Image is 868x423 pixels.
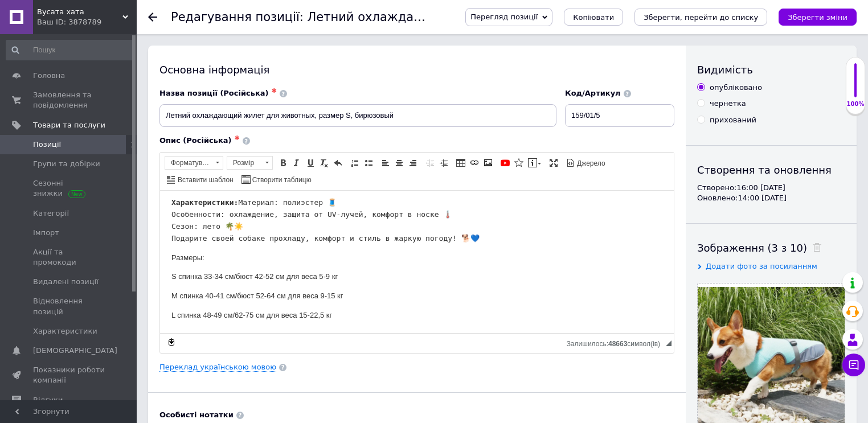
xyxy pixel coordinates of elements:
[37,17,137,27] div: Ваш ID: 3878789
[171,10,732,24] h1: Редагування позиції: Летний охлаждающий жилет для животных, размер S, бирюзовый
[33,90,105,110] span: Замовлення та повідомлення
[160,191,674,333] iframe: Редактор, BC4279A8-8894-49DD-84F9-20FEC4AC767F
[666,340,672,346] span: Потягніть для зміни розмірів
[379,157,392,169] a: По лівому краю
[644,13,758,22] i: Зберегти, перейти до списку
[33,326,97,336] span: Характеристики
[706,262,817,270] span: Додати фото за посиланням
[710,83,762,93] div: опубліковано
[33,208,69,219] span: Категорії
[165,157,212,169] span: Форматування
[304,157,317,169] a: Підкреслений (Ctrl+U)
[33,277,99,287] span: Видалені позиції
[176,175,234,185] span: Вставити шаблон
[33,71,65,81] span: Головна
[33,120,105,130] span: Товари та послуги
[608,340,627,348] span: 48663
[33,296,105,317] span: Відновлення позицій
[159,63,674,77] div: Основна інформація
[846,57,865,114] div: 100% Якість заповнення
[455,157,467,169] a: Таблиця
[33,228,59,238] span: Імпорт
[526,157,543,169] a: Вставити повідомлення
[331,157,344,169] a: Повернути (Ctrl+Z)
[318,157,330,169] a: Видалити форматування
[575,159,605,169] span: Джерело
[482,157,494,169] a: Зображення
[33,365,105,385] span: Показники роботи компанії
[564,9,623,26] button: Копіювати
[424,157,436,169] a: Зменшити відступ
[227,156,273,170] a: Розмір
[697,163,845,177] div: Створення та оновлення
[470,13,538,21] span: Перегляд позиції
[235,134,240,142] span: ✱
[710,98,746,109] div: чернетка
[227,157,261,169] span: Розмір
[272,87,277,95] span: ✱
[407,157,419,169] a: По правому краю
[165,156,223,170] a: Форматування
[37,7,122,17] span: Вусата хата
[697,183,845,193] div: Створено: 16:00 [DATE]
[33,139,61,150] span: Позиції
[697,193,845,203] div: Оновлено: 14:00 [DATE]
[710,115,756,125] div: прихований
[362,157,375,169] a: Вставити/видалити маркований список
[779,9,857,26] button: Зберегти зміни
[159,363,276,372] a: Переклад українською мовою
[697,63,845,77] div: Видимість
[33,247,105,268] span: Акції та промокоди
[499,157,511,169] a: Додати відео з YouTube
[393,157,406,169] a: По центру
[251,175,312,185] span: Створити таблицю
[437,157,450,169] a: Збільшити відступ
[349,157,361,169] a: Вставити/видалити нумерований список
[842,354,865,376] button: Чат з покупцем
[697,241,845,255] div: Зображення (3 з 10)
[565,89,621,97] span: Код/Артикул
[634,9,767,26] button: Зберегти, перейти до списку
[846,100,865,108] div: 100%
[159,136,232,145] span: Опис (Російська)
[277,157,289,169] a: Жирний (Ctrl+B)
[165,336,178,348] a: Зробити резервну копію зараз
[6,40,134,60] input: Пошук
[573,13,614,22] span: Копіювати
[148,13,157,22] div: Повернутися назад
[159,104,556,127] input: Наприклад, H&M жіноча сукня зелена 38 розмір вечірня максі з блискітками
[33,346,117,356] span: [DEMOGRAPHIC_DATA]
[468,157,481,169] a: Вставити/Редагувати посилання (Ctrl+L)
[165,173,235,186] a: Вставити шаблон
[240,173,313,186] a: Створити таблицю
[290,157,303,169] a: Курсив (Ctrl+I)
[33,178,105,199] span: Сезонні знижки
[159,89,269,97] span: Назва позиції (Російська)
[513,157,525,169] a: Вставити іконку
[788,13,847,22] i: Зберегти зміни
[33,159,100,169] span: Групи та добірки
[547,157,560,169] a: Максимізувати
[567,337,666,348] div: Кiлькiсть символiв
[159,410,234,419] b: Особисті нотатки
[564,157,607,169] a: Джерело
[33,395,63,405] span: Відгуки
